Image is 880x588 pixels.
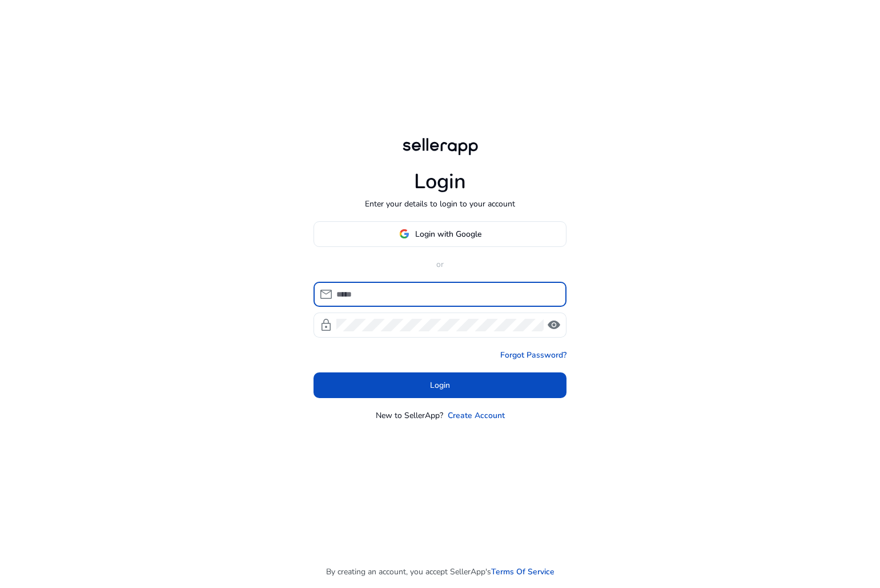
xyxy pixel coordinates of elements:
button: Login with Google [314,221,566,247]
button: Login [314,372,566,398]
img: google-logo.svg [399,229,409,239]
p: New to SellerApp? [376,409,443,421]
p: Enter your details to login to your account [365,198,515,210]
span: mail [319,287,333,301]
span: lock [319,318,333,332]
p: or [314,258,566,270]
span: visibility [547,318,561,332]
a: Create Account [448,409,505,421]
h1: Login [414,169,466,194]
a: Terms Of Service [491,566,554,578]
span: Login [430,379,450,391]
a: Forgot Password? [500,349,566,361]
span: Login with Google [415,228,481,240]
